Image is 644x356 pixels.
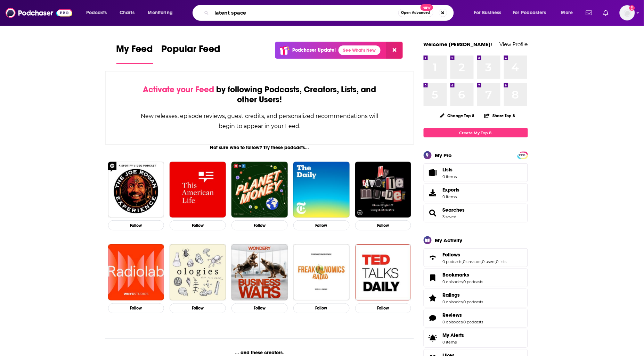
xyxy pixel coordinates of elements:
[143,7,182,18] button: open menu
[293,303,350,313] button: Follow
[474,8,502,18] span: For Business
[443,174,457,179] span: 0 items
[199,5,460,21] div: Search podcasts, credits, & more...
[620,5,635,20] span: Logged in as mdaniels
[170,244,226,300] img: Ologies with Alie Ward
[443,252,460,258] span: Follows
[620,5,635,20] img: User Profile
[355,220,411,230] button: Follow
[339,45,381,55] a: See What's New
[469,7,510,18] button: open menu
[231,220,288,230] button: Follow
[629,5,635,11] svg: Add a profile image
[6,6,72,19] img: Podchaser - Follow, Share and Rate Podcasts
[443,332,464,338] span: My Alerts
[463,279,464,284] span: ,
[519,152,527,158] a: PRO
[212,7,398,18] input: Search podcasts, credits, & more...
[443,194,460,199] span: 0 items
[443,279,463,284] a: 0 episodes
[436,111,479,120] button: Change Top 8
[601,7,611,19] a: Show notifications dropdown
[116,43,153,59] span: My Feed
[508,7,556,18] button: open menu
[443,292,460,298] span: Ratings
[421,4,433,11] span: New
[443,312,483,318] a: Reviews
[140,111,379,131] div: New releases, episode reviews, guest credits, and personalized recommendations will begin to appe...
[435,237,463,244] div: My Activity
[426,293,440,303] a: Ratings
[464,279,483,284] a: 0 podcasts
[401,11,430,15] span: Open Advanced
[426,168,440,178] span: Lists
[443,272,470,278] span: Bookmarks
[426,208,440,218] a: Searches
[143,84,214,95] span: Activate your Feed
[443,167,457,173] span: Lists
[170,220,226,230] button: Follow
[292,47,336,53] p: Podchaser Update!
[105,145,414,151] div: Not sure who to follow? Try these podcasts...
[116,43,153,64] a: My Feed
[108,303,164,313] button: Follow
[484,109,515,122] button: Share Top 8
[443,252,507,258] a: Follows
[162,43,221,64] a: Popular Feed
[115,7,139,18] a: Charts
[162,43,221,59] span: Popular Feed
[443,207,465,213] a: Searches
[435,152,452,159] div: My Pro
[108,244,164,300] a: Radiolab
[424,204,528,222] span: Searches
[140,85,379,105] div: by following Podcasts, Creators, Lists, and other Users!
[583,7,595,19] a: Show notifications dropdown
[482,259,496,264] a: 0 users
[424,163,528,182] a: Lists
[424,128,528,137] a: Create My Top 8
[231,162,288,218] img: Planet Money
[464,320,483,324] a: 0 podcasts
[424,41,492,48] a: Welcome [PERSON_NAME]!
[86,8,107,18] span: Podcasts
[170,303,226,313] button: Follow
[463,259,482,264] a: 0 creators
[170,162,226,218] img: This American Life
[556,7,582,18] button: open menu
[620,5,635,20] button: Show profile menu
[424,309,528,328] span: Reviews
[426,253,440,263] a: Follows
[561,8,573,18] span: More
[231,303,288,313] button: Follow
[424,329,528,348] a: My Alerts
[108,162,164,218] img: The Joe Rogan Experience
[464,299,483,304] a: 0 podcasts
[426,313,440,323] a: Reviews
[443,187,460,193] span: Exports
[496,259,496,264] span: ,
[231,244,288,300] img: Business Wars
[443,272,483,278] a: Bookmarks
[463,259,463,264] span: ,
[500,41,528,48] a: View Profile
[108,220,164,230] button: Follow
[355,162,411,218] img: My Favorite Murder with Karen Kilgariff and Georgia Hardstark
[426,333,440,343] span: My Alerts
[293,162,350,218] img: The Daily
[463,299,464,304] span: ,
[443,320,463,324] a: 0 episodes
[424,289,528,307] span: Ratings
[443,292,483,298] a: Ratings
[355,244,411,300] img: TED Talks Daily
[424,269,528,287] span: Bookmarks
[293,244,350,300] img: Freakonomics Radio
